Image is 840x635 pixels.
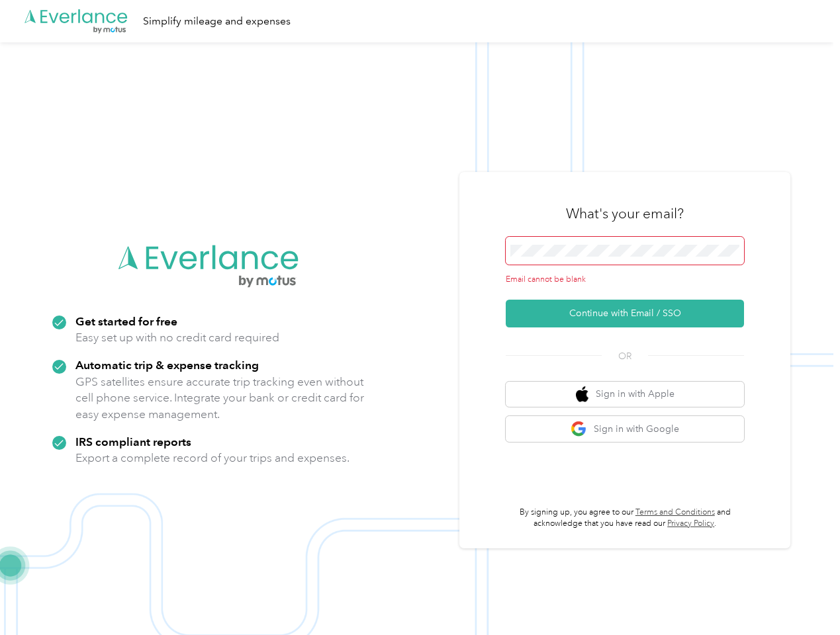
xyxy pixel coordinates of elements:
div: Email cannot be blank [506,274,744,286]
img: google logo [571,421,587,437]
div: Simplify mileage and expenses [143,13,291,30]
h3: What's your email? [566,204,684,223]
a: Privacy Policy [667,519,714,529]
button: google logoSign in with Google [506,416,744,442]
button: Continue with Email / SSO [506,300,744,327]
p: Easy set up with no credit card required [75,329,279,346]
strong: Automatic trip & expense tracking [75,358,259,372]
a: Terms and Conditions [635,507,715,517]
p: GPS satellites ensure accurate trip tracking even without cell phone service. Integrate your bank... [75,374,365,423]
p: By signing up, you agree to our and acknowledge that you have read our . [506,507,744,530]
strong: IRS compliant reports [75,435,191,448]
img: apple logo [576,386,589,403]
span: OR [602,349,648,363]
p: Export a complete record of your trips and expenses. [75,450,350,466]
strong: Get started for free [75,314,177,328]
button: apple logoSign in with Apple [506,382,744,407]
